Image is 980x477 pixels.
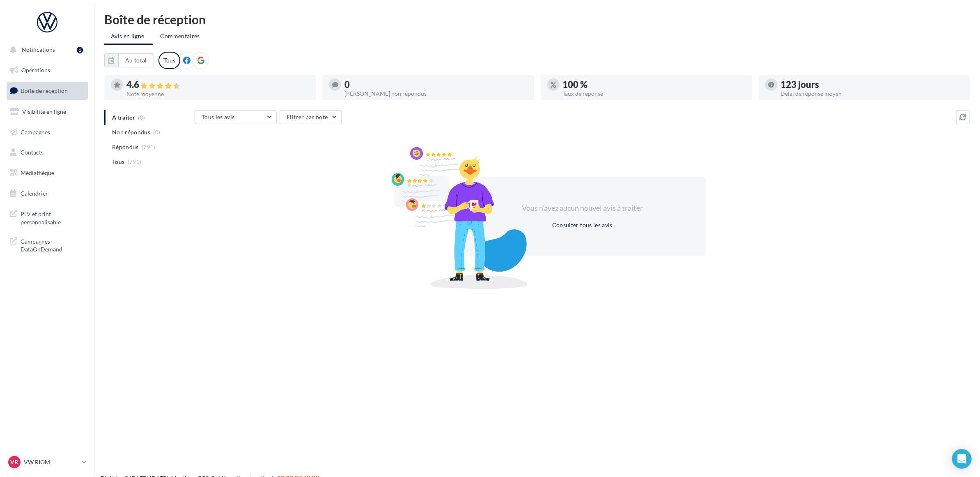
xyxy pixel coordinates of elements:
span: Campagnes DataOnDemand [21,236,85,253]
span: Médiathèque [21,169,54,176]
a: Campagnes DataOnDemand [5,233,90,257]
span: Visibilité en ligne [22,108,66,115]
a: PLV et print personnalisable [5,205,90,229]
span: VR [11,458,18,466]
div: Note moyenne [126,91,309,97]
a: Campagnes [5,124,90,141]
div: Délai de réponse moyen [781,91,964,97]
button: Au total [118,53,154,67]
span: PLV et print personnalisable [21,208,85,226]
a: Médiathèque [5,164,90,182]
div: Tous [158,52,180,69]
button: Notifications 1 [5,41,86,58]
div: Vous n'avez aucun nouvel avis à traiter [512,203,653,214]
a: Contacts [5,144,90,161]
a: Visibilité en ligne [5,103,90,120]
button: Au total [104,53,154,67]
span: Opérations [21,67,50,74]
span: (0) [154,129,161,136]
span: Tous [112,158,124,166]
div: [PERSON_NAME] non répondus [344,91,527,97]
a: Calendrier [5,185,90,202]
span: Commentaires [161,32,200,39]
div: 1 [77,47,83,53]
div: Boîte de réception [104,13,970,25]
span: Calendrier [21,190,48,197]
span: (791) [128,159,142,165]
span: Notifications [22,46,55,53]
span: (791) [142,144,156,150]
button: Consulter tous les avis [549,220,616,230]
div: Open Intercom Messenger [952,449,972,469]
a: Opérations [5,62,90,79]
div: 123 jours [781,80,964,89]
button: Tous les avis [195,110,277,124]
div: 4.6 [126,80,309,90]
span: Tous les avis [202,113,235,120]
span: Répondus [112,143,139,151]
button: Filtrer par note [280,110,342,124]
div: 100 % [563,80,746,89]
div: 0 [344,80,527,89]
a: VR VW RIOM [7,454,88,470]
span: Contacts [21,149,44,156]
span: Boîte de réception [21,87,68,94]
p: VW RIOM [24,458,78,466]
div: Taux de réponse [563,91,746,97]
span: Non répondus [112,128,150,136]
span: Campagnes [21,128,50,135]
a: Boîte de réception [5,82,90,99]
